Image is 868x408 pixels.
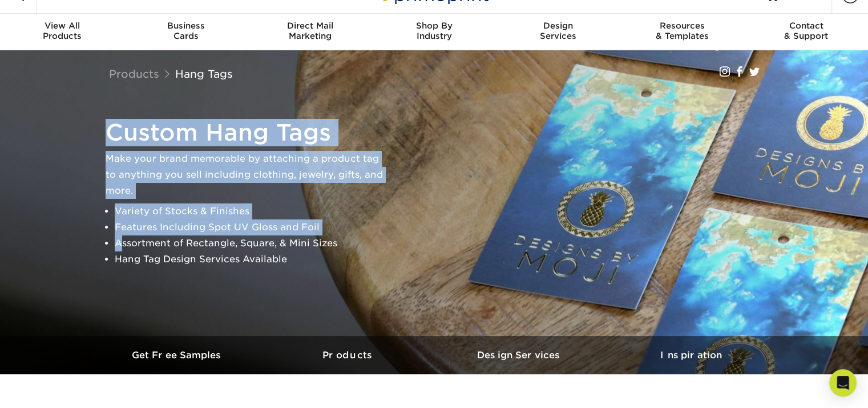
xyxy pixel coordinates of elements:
a: Get Free Samples [92,336,263,374]
div: Industry [372,21,496,41]
li: Hang Tag Design Services Available [115,251,391,267]
li: Variety of Stocks & Finishes [115,203,391,219]
span: Business [124,21,248,31]
h1: Custom Hang Tags [106,119,391,146]
a: Inspiration [605,336,777,374]
h3: Products [263,350,434,361]
span: Shop By [372,21,496,31]
div: & Support [744,21,868,41]
div: & Templates [620,21,744,41]
a: Design Services [434,336,605,374]
a: DesignServices [496,14,620,50]
div: Open Intercom Messenger [829,369,857,397]
a: BusinessCards [124,14,248,50]
h3: Get Free Samples [92,350,263,361]
a: Products [109,67,159,80]
span: Resources [620,21,744,31]
a: Contact& Support [744,14,868,50]
h3: Inspiration [605,350,777,361]
span: Design [496,21,620,31]
span: Direct Mail [248,21,372,31]
a: Products [263,336,434,374]
span: Contact [744,21,868,31]
li: Assortment of Rectangle, Square, & Mini Sizes [115,235,391,251]
p: Make your brand memorable by attaching a product tag to anything you sell including clothing, jew... [106,151,391,199]
a: Shop ByIndustry [372,14,496,50]
div: Marketing [248,21,372,41]
div: Services [496,21,620,41]
a: Hang Tags [175,67,233,80]
div: Cards [124,21,248,41]
li: Features Including Spot UV Gloss and Foil [115,219,391,235]
h3: Design Services [434,350,605,361]
a: Resources& Templates [620,14,744,50]
a: Direct MailMarketing [248,14,372,50]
